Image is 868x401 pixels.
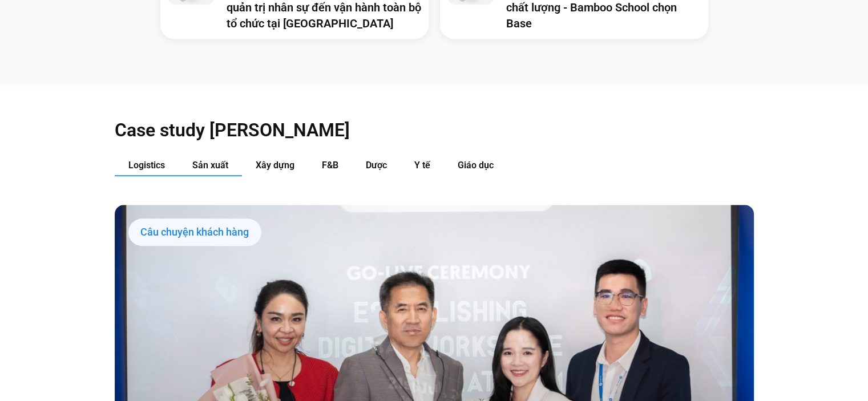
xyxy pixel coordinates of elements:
span: Dược [366,160,387,171]
span: Y tế [414,160,430,171]
span: Giáo dục [458,160,494,171]
span: Xây dựng [256,160,294,171]
div: Câu chuyện khách hàng [128,218,261,246]
span: Sản xuất [192,160,228,171]
span: Logistics [128,160,165,171]
h2: Case study [PERSON_NAME] [115,119,754,141]
span: F&B [322,160,338,171]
